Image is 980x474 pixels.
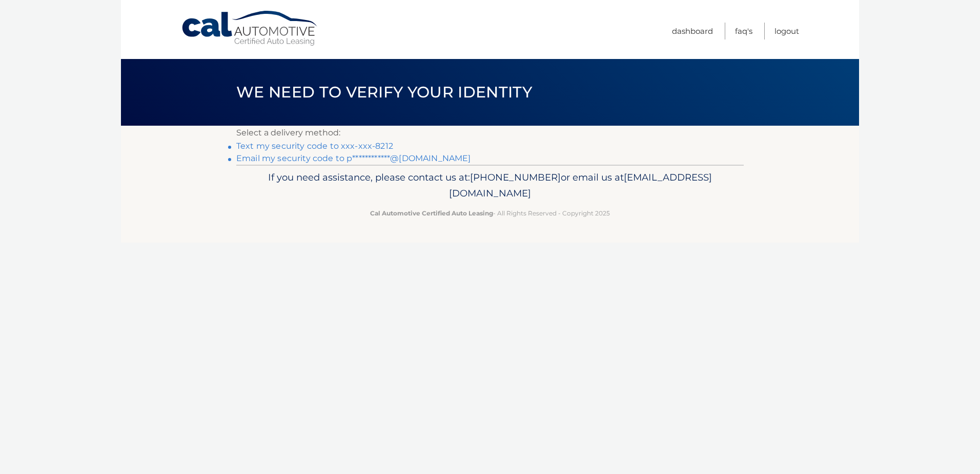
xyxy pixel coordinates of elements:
p: Select a delivery method: [236,126,744,140]
p: If you need assistance, please contact us at: or email us at [243,169,737,202]
a: Logout [774,23,799,39]
span: [PHONE_NUMBER] [470,171,561,183]
a: Dashboard [672,23,713,39]
a: Text my security code to xxx-xxx-8212 [236,141,393,151]
p: - All Rights Reserved - Copyright 2025 [243,208,737,219]
strong: Cal Automotive Certified Auto Leasing [370,209,493,217]
span: We need to verify your identity [236,83,532,102]
a: Cal Automotive [181,10,319,47]
a: FAQ's [735,23,752,39]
